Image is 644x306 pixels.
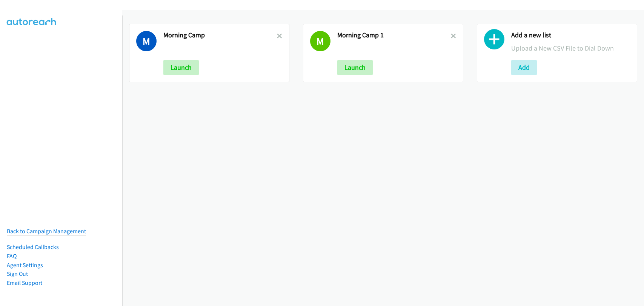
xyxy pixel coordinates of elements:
[7,243,59,251] a: Scheduled Callbacks
[163,60,199,75] button: Launch
[337,31,451,40] h2: Morning Camp 1
[511,60,537,75] button: Add
[7,261,43,269] a: Agent Settings
[7,279,42,286] a: Email Support
[7,252,17,260] a: FAQ
[7,228,86,235] a: Back to Campaign Management
[511,31,630,40] h2: Add a new list
[310,31,330,51] h1: M
[337,60,373,75] button: Launch
[7,270,28,277] a: Sign Out
[136,31,157,51] h1: M
[511,43,630,53] p: Upload a New CSV File to Dial Down
[163,31,277,40] h2: Morning Camp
